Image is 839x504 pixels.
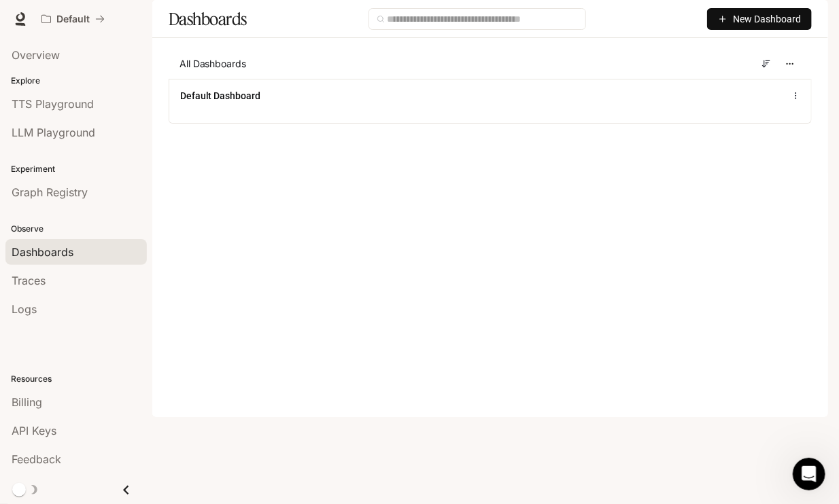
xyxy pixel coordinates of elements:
[793,458,825,490] iframe: Intercom live chat
[35,5,111,33] button: All workspaces
[707,8,812,30] button: New Dashboard
[169,5,247,33] h1: Dashboards
[179,57,246,71] span: All Dashboards
[180,89,260,103] a: Default Dashboard
[733,12,801,26] span: New Dashboard
[56,14,90,25] p: Default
